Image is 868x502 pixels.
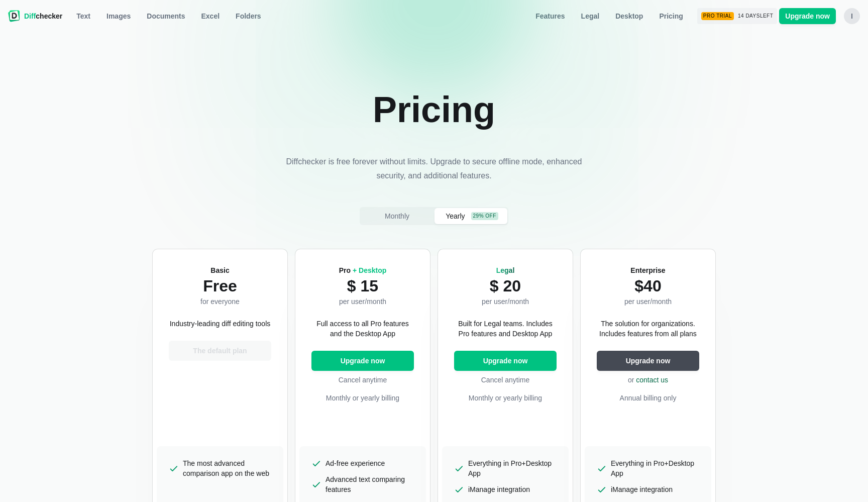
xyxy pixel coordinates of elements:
p: Free [200,275,240,296]
span: Advanced text comparing features [325,474,414,494]
p: Industry-leading diff editing tools [170,319,271,329]
a: Upgrade now [779,8,836,24]
a: Excel [195,8,226,24]
span: Everything in Pro+Desktop App [611,458,699,478]
span: Folders [234,11,263,21]
img: Diffchecker logo [8,10,20,22]
span: iManage integration [468,484,530,494]
a: Images [100,8,137,24]
button: Folders [230,8,267,24]
button: Upgrade now [454,351,557,371]
p: Annual billing only [597,393,699,403]
a: contact us [636,376,668,384]
span: Excel [199,11,222,21]
p: The solution for organizations. Includes features from all plans [597,319,699,339]
span: Monthly [383,211,411,221]
span: Upgrade now [481,356,530,366]
span: iManage integration [611,484,673,494]
p: per user/month [624,296,672,307]
p: per user/month [482,296,529,307]
button: Monthly [361,208,433,224]
span: The most advanced comparison app on the web [183,458,271,478]
p: $ 20 [482,275,529,296]
h1: Pricing [373,88,495,131]
span: Text [74,11,92,21]
p: Built for Legal teams. Includes Pro features and Desktop App [454,319,557,339]
a: Documents [141,8,191,24]
p: for everyone [200,296,240,307]
p: Monthly or yearly billing [311,393,414,403]
h2: Pro [339,265,387,275]
a: Legal [575,8,606,24]
h2: Basic [200,265,240,275]
span: Legal [579,11,602,21]
a: Diffchecker [8,8,62,24]
span: 14 days left [738,13,773,19]
div: 29% off [471,212,498,220]
p: or [597,375,699,385]
h2: Enterprise [624,265,672,275]
p: Monthly or yearly billing [454,393,557,403]
span: Diff [24,12,36,20]
span: Ad-free experience [325,458,385,468]
p: $ 15 [339,275,387,296]
a: Text [70,8,96,24]
span: checker [24,11,62,21]
p: $40 [624,275,672,296]
span: Pricing [657,11,685,21]
span: Upgrade now [339,356,387,366]
p: Diffchecker is free forever without limits. Upgrade to secure offline mode, enhanced security, an... [283,155,585,183]
a: Pricing [653,8,689,24]
button: Upgrade now [597,351,699,371]
span: Legal [496,266,515,274]
span: Upgrade now [624,356,673,366]
button: The default plan [169,341,271,361]
a: Desktop [609,8,649,24]
button: I [844,8,860,24]
span: Images [104,11,133,21]
span: + Desktop [353,266,386,274]
div: Pro Trial [701,12,734,20]
a: Features [529,8,571,24]
p: per user/month [339,296,387,307]
span: The default plan [191,346,249,356]
span: Documents [145,11,187,21]
span: Features [533,11,567,21]
span: Everything in Pro+Desktop App [468,458,557,478]
p: Full access to all Pro features and the Desktop App [311,319,414,339]
button: Upgrade now [311,351,414,371]
span: Desktop [613,11,645,21]
span: Upgrade now [783,11,832,21]
p: Cancel anytime [454,375,557,385]
button: Yearly29% off [435,208,507,224]
p: Cancel anytime [311,375,414,385]
span: Yearly [444,211,467,221]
